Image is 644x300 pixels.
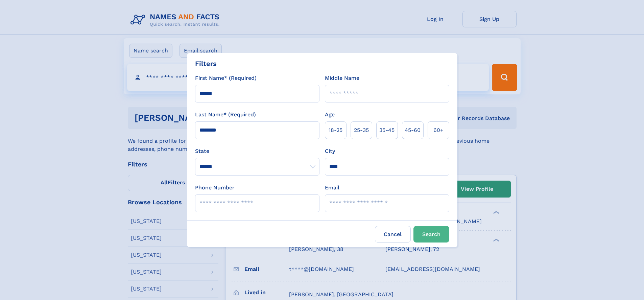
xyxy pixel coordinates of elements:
[325,147,335,155] label: City
[405,126,421,134] span: 45‑60
[195,111,256,119] label: Last Name* (Required)
[325,184,339,192] label: Email
[379,126,395,134] span: 35‑45
[325,111,335,119] label: Age
[195,59,217,69] div: Filters
[375,226,411,243] label: Cancel
[413,226,449,243] button: Search
[329,126,342,134] span: 18‑25
[195,74,257,82] label: First Name* (Required)
[325,74,359,82] label: Middle Name
[354,126,369,134] span: 25‑35
[433,126,444,134] span: 60+
[195,147,319,155] label: State
[195,184,235,192] label: Phone Number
